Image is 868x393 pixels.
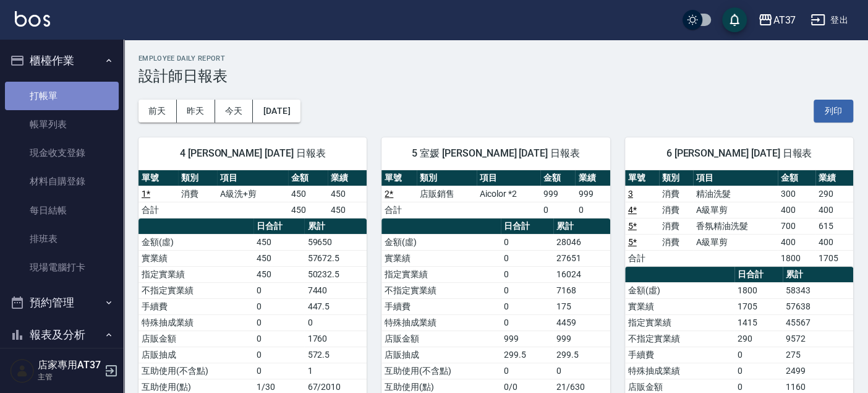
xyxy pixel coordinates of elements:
td: 實業績 [625,298,734,314]
td: 0 [304,314,367,330]
td: 0 [501,298,553,314]
a: 打帳單 [5,82,119,110]
td: 290 [734,330,783,347]
td: 0 [734,363,783,379]
td: 0 [253,330,304,347]
td: 999 [540,186,575,202]
td: 275 [783,347,853,363]
td: 450 [288,202,328,218]
th: 累計 [304,218,367,235]
th: 項目 [477,170,540,186]
td: 447.5 [304,298,367,314]
td: 互助使用(不含點) [381,363,501,379]
td: 400 [815,202,853,218]
td: 店販金額 [138,330,253,347]
img: Person [10,358,35,383]
td: A級單剪 [693,202,778,218]
td: 400 [815,234,853,250]
span: 4 [PERSON_NAME] [DATE] 日報表 [153,147,352,160]
td: 0 [734,347,783,363]
td: 實業績 [381,250,501,266]
td: 999 [553,330,610,347]
td: 香氛精油洗髮 [693,218,778,234]
td: 450 [288,186,328,202]
th: 項目 [693,170,778,186]
td: 450 [328,186,367,202]
td: 消費 [178,186,218,202]
td: 消費 [659,218,693,234]
td: 4459 [553,314,610,330]
td: 999 [575,186,610,202]
th: 項目 [217,170,288,186]
td: A級單剪 [693,234,778,250]
td: 175 [553,298,610,314]
td: 1415 [734,314,783,330]
td: 1800 [734,282,783,298]
span: 5 室媛 [PERSON_NAME] [DATE] 日報表 [396,147,595,160]
h2: Employee Daily Report [138,54,853,63]
th: 類別 [417,170,477,186]
td: 合計 [381,202,416,218]
td: 0 [575,202,610,218]
a: 帳單列表 [5,110,119,139]
td: 0 [501,363,553,379]
th: 金額 [540,170,575,186]
a: 排班表 [5,225,119,253]
td: 手續費 [625,347,734,363]
td: 0 [253,347,304,363]
td: 299.5 [553,347,610,363]
a: 每日結帳 [5,196,119,225]
td: 店販銷售 [417,186,477,202]
td: 0 [501,282,553,298]
td: 金額(虛) [138,234,253,250]
td: 1705 [815,250,853,266]
td: 特殊抽成業績 [625,363,734,379]
a: 3 [628,189,633,199]
td: 50232.5 [304,266,367,282]
th: 金額 [778,170,815,186]
button: 報表及分析 [5,319,119,351]
table: a dense table [138,170,367,218]
div: AT37 [773,12,796,28]
td: 1760 [304,330,367,347]
th: 金額 [288,170,328,186]
td: 7168 [553,282,610,298]
td: 290 [815,186,853,202]
td: 不指定實業績 [625,330,734,347]
td: 互助使用(不含點) [138,363,253,379]
a: 材料自購登錄 [5,167,119,196]
td: 700 [778,218,815,234]
button: 列印 [814,100,853,123]
td: 450 [253,266,304,282]
td: 0 [501,234,553,250]
td: 7440 [304,282,367,298]
td: 0 [253,282,304,298]
th: 單號 [625,170,659,186]
td: 特殊抽成業績 [138,314,253,330]
img: Logo [15,11,50,27]
h3: 設計師日報表 [138,67,853,85]
button: 預約管理 [5,287,119,319]
th: 累計 [553,218,610,235]
td: 店販抽成 [381,347,501,363]
button: 今天 [215,100,253,123]
td: 9572 [783,330,853,347]
td: Aicolor *2 [477,186,540,202]
td: 指定實業績 [138,266,253,282]
td: 手續費 [138,298,253,314]
th: 日合計 [501,218,553,235]
a: 現場電腦打卡 [5,253,119,282]
th: 類別 [178,170,218,186]
td: 0 [501,314,553,330]
td: 450 [328,202,367,218]
td: 572.5 [304,347,367,363]
table: a dense table [625,170,853,267]
td: 45567 [783,314,853,330]
td: 450 [253,250,304,266]
th: 累計 [783,267,853,283]
td: 58343 [783,282,853,298]
td: 615 [815,218,853,234]
td: 消費 [659,186,693,202]
button: 登出 [806,9,853,32]
td: 0 [253,298,304,314]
